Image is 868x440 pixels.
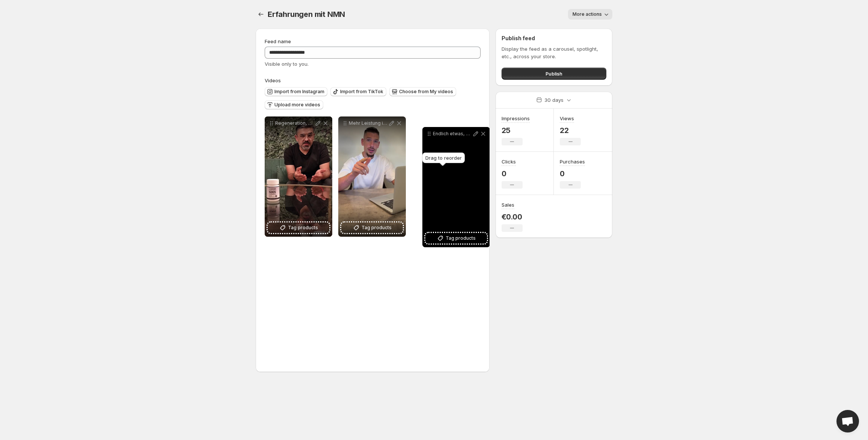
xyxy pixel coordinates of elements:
[330,87,386,96] button: Import from TikTok
[265,100,323,109] button: Upload more videos
[265,77,281,83] span: Videos
[268,222,329,233] button: Tag products
[433,131,472,137] p: Endlich etwas, das wirkt
[502,115,530,122] h3: Impressions
[288,224,318,231] span: Tag products
[265,38,291,44] span: Feed name
[362,224,392,231] span: Tag products
[425,233,487,243] button: Tag products
[349,120,388,126] p: Mehr Leistung im Training
[544,96,564,104] p: 30 days
[560,169,585,178] p: 0
[274,102,320,108] span: Upload more videos
[389,87,456,96] button: Choose from My videos
[265,87,327,96] button: Import from Instagram
[341,222,403,233] button: Tag products
[502,212,523,221] p: €0.00
[560,158,585,165] h3: Purchases
[265,61,309,67] span: Visible only to you.
[399,89,453,95] span: Choose from My videos
[546,70,562,77] span: Publish
[274,89,324,95] span: Import from Instagram
[502,201,514,209] h3: Sales
[836,410,859,432] div: Open chat
[502,126,530,135] p: 25
[275,120,314,126] p: Regeneration, die überzeugt
[502,158,516,165] h3: Clicks
[446,234,476,242] span: Tag products
[268,10,345,19] span: Erfahrungen mit NMN
[256,9,266,20] button: Settings
[422,127,490,247] div: Endlich etwas, das wirktTag products
[265,116,332,237] div: Regeneration, die überzeugtTag products
[338,116,406,237] div: Mehr Leistung im TrainingTag products
[502,68,606,80] button: Publish
[502,35,606,42] h2: Publish feed
[573,11,602,17] span: More actions
[560,115,574,122] h3: Views
[560,126,581,135] p: 22
[568,9,612,20] button: More actions
[502,169,523,178] p: 0
[340,89,383,95] span: Import from TikTok
[502,45,606,60] p: Display the feed as a carousel, spotlight, etc., across your store.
